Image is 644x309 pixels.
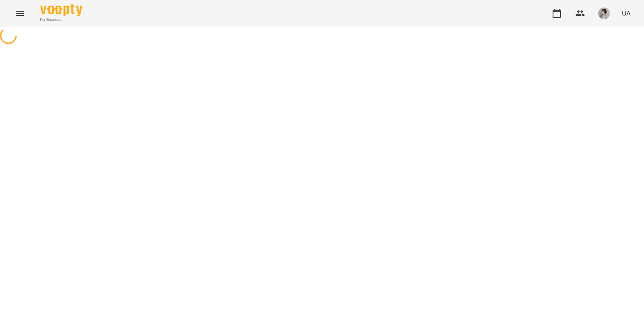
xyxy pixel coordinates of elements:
[598,8,610,19] img: 7bb04a996efd70e8edfe3a709af05c4b.jpg
[10,3,30,23] button: Menu
[622,9,631,18] span: UA
[40,4,82,16] img: Voopty Logo
[618,5,634,21] button: UA
[40,17,82,23] span: For Business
